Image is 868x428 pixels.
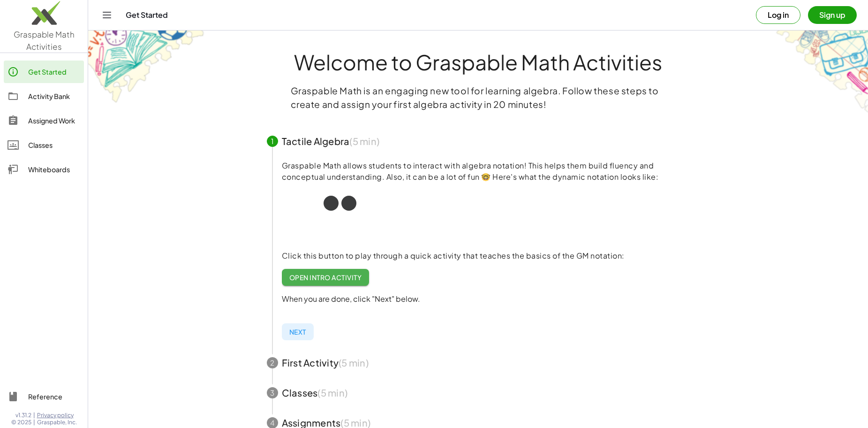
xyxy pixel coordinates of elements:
[291,84,666,111] p: Graspable Math is an engaging new tool for learning algebra. Follow these steps to create and ass...
[33,419,35,426] span: |
[282,160,690,183] p: Graspable Math allows students to interact with algebra notation! This helps them build fluency a...
[11,419,31,426] span: © 2025
[15,412,31,419] span: v1.31.2
[282,250,690,261] p: Click this button to play through a quick activity that teaches the basics of the GM notation:
[28,139,80,151] div: Classes
[249,51,707,73] h1: Welcome to Graspable Math Activities
[4,134,84,156] a: Classes
[88,30,205,104] img: get-started-bg-ul-Ceg4j33I.png
[28,115,80,126] div: Assigned Work
[99,8,114,23] button: Toggle navigation
[37,419,77,426] span: Graspable, Inc.
[282,293,690,305] p: When you are done, click "Next" below.
[37,412,77,419] a: Privacy policy
[4,109,84,132] a: Assigned Work
[256,126,701,156] button: 1Tactile Algebra(5 min)
[14,29,75,52] span: Graspable Math Activities
[282,181,423,251] video: What is this? This is dynamic math notation. Dynamic math notation plays a central role in how Gr...
[4,158,84,181] a: Whiteboards
[267,136,278,147] div: 1
[28,91,80,102] div: Activity Bank
[267,357,278,368] div: 2
[289,328,306,336] span: Next
[28,66,80,77] div: Get Started
[28,164,80,175] div: Whiteboards
[4,85,84,107] a: Activity Bank
[33,412,35,419] span: |
[808,6,857,24] button: Sign up
[756,6,800,24] button: Log in
[4,61,84,83] a: Get Started
[282,269,370,286] a: Open Intro Activity
[28,391,80,402] div: Reference
[282,323,314,340] button: Next
[256,378,701,408] button: 3Classes(5 min)
[289,273,362,282] span: Open Intro Activity
[4,385,84,408] a: Reference
[256,348,701,378] button: 2First Activity(5 min)
[267,387,278,398] div: 3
